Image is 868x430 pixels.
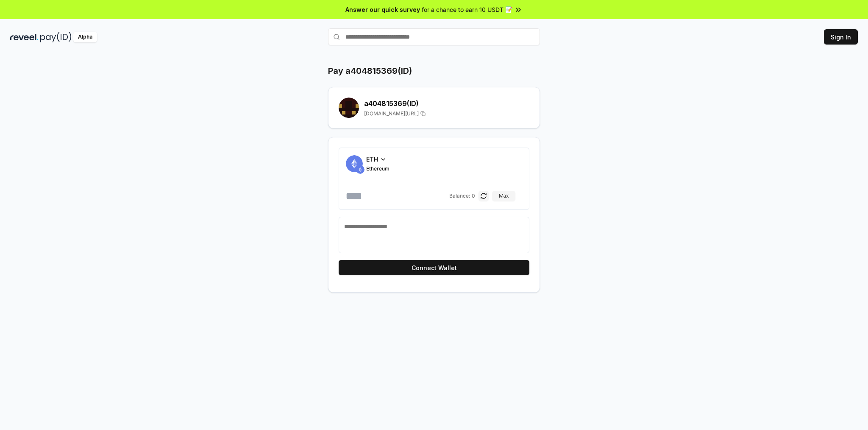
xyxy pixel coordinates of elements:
[345,5,420,14] span: Answer our quick survey
[366,165,389,172] span: Ethereum
[73,32,97,42] div: Alpha
[364,110,419,117] span: [DOMAIN_NAME][URL]
[824,29,858,45] button: Sign In
[472,193,475,199] span: 0
[422,5,512,14] span: for a chance to earn 10 USDT 📝
[364,98,529,109] h2: a404815369 (ID)
[328,65,412,77] h1: Pay a404815369(ID)
[366,155,378,164] span: ETH
[492,191,515,201] button: Max
[449,193,470,199] span: Balance:
[339,260,529,275] button: Connect Wallet
[40,32,72,42] img: pay_id
[356,165,364,174] img: ETH.svg
[10,32,39,42] img: reveel_dark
